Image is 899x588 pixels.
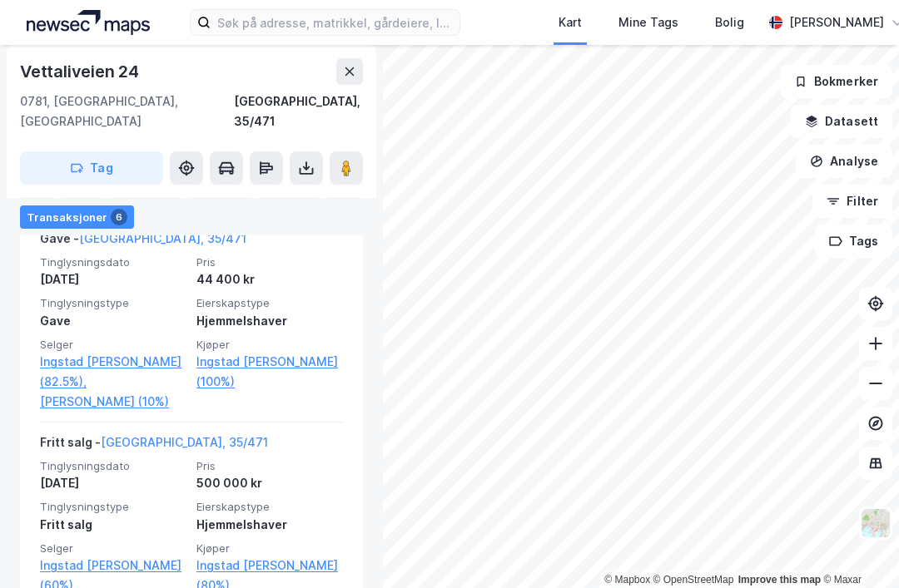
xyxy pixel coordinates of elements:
div: Hjemmelshaver [196,311,343,331]
button: Tags [815,225,892,258]
div: Mine Tags [618,12,678,32]
div: Fritt salg [40,515,186,535]
button: Analyse [796,145,892,178]
div: Vettaliveien 24 [20,58,142,85]
a: [GEOGRAPHIC_DATA], 35/471 [79,231,246,245]
div: Gave - [40,229,246,255]
div: Gave [40,311,186,331]
span: Kjøper [196,541,343,556]
span: Selger [40,541,186,556]
img: Z [860,507,892,539]
div: Hjemmelshaver [196,515,343,535]
span: Eierskapstype [196,500,343,514]
a: [PERSON_NAME] (10%) [40,392,186,412]
button: Bokmerker [780,65,892,98]
div: Fritt salg - [40,432,268,459]
a: Improve this map [738,574,821,586]
div: Transaksjoner [20,205,134,229]
span: Tinglysningstype [40,296,186,310]
button: Tag [20,151,163,185]
a: Ingstad [PERSON_NAME] (82.5%), [40,352,186,392]
span: Tinglysningsdato [40,255,186,269]
input: Søk på adresse, matrikkel, gårdeiere, leietakere eller personer [211,10,459,35]
button: Filter [812,185,892,218]
div: [PERSON_NAME] [789,12,884,32]
a: OpenStreetMap [653,574,734,586]
img: logo.a4113a55bc3d86da70a041830d287a7e.svg [27,10,150,35]
span: Selger [40,338,186,352]
button: Datasett [791,105,892,138]
div: Bolig [715,12,744,32]
div: [DATE] [40,473,186,493]
span: Kjøper [196,338,343,352]
span: Pris [196,255,343,269]
span: Tinglysningsdato [40,459,186,473]
div: Kontrollprogram for chat [816,508,899,588]
span: Tinglysningstype [40,500,186,514]
div: [GEOGRAPHIC_DATA], 35/471 [234,91,363,131]
div: 44 400 kr [196,269,343,289]
div: [DATE] [40,269,186,289]
a: Mapbox [604,574,650,586]
a: [GEOGRAPHIC_DATA], 35/471 [101,435,268,449]
span: Pris [196,459,343,473]
div: 6 [111,209,127,225]
div: 0781, [GEOGRAPHIC_DATA], [GEOGRAPHIC_DATA] [20,91,234,131]
div: Kart [559,12,582,32]
a: Ingstad [PERSON_NAME] (100%) [196,352,343,392]
span: Eierskapstype [196,296,343,310]
iframe: Chat Widget [816,508,899,588]
div: 500 000 kr [196,473,343,493]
